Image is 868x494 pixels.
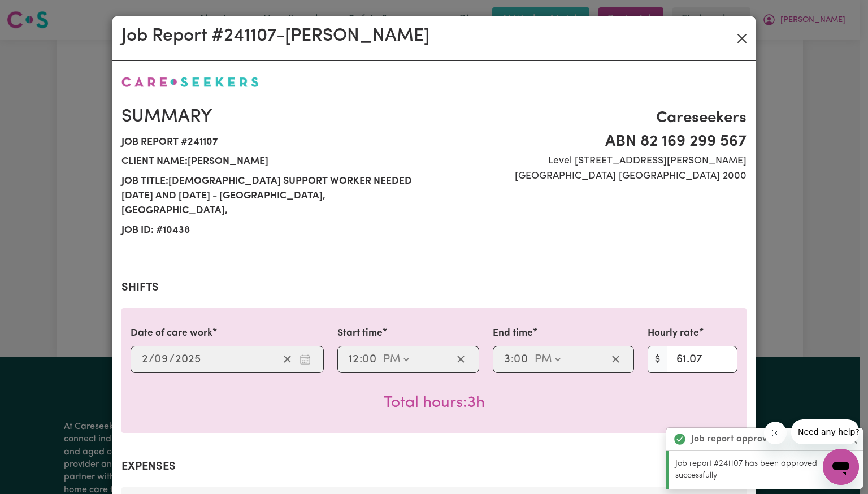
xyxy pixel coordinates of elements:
[296,351,314,368] button: Enter the date of care work
[441,130,747,154] span: ABN 82 169 299 567
[121,172,427,221] span: Job title: [DEMOGRAPHIC_DATA] Support Worker Needed [DATE] And [DATE] - [GEOGRAPHIC_DATA], [GEOGR...
[337,326,383,341] label: Start time
[764,422,787,444] iframe: Close message
[648,326,699,341] label: Hourly rate
[691,432,778,446] strong: Job report approved
[121,221,427,240] span: Job ID: # 10438
[648,346,667,373] span: $
[441,106,747,130] span: Careseekers
[823,449,859,485] iframe: Button to launch messaging window
[121,133,427,152] span: Job report # 241107
[121,281,747,294] h2: Shifts
[7,8,68,17] span: Need any help?
[154,354,161,365] span: 0
[141,351,149,368] input: --
[504,351,511,368] input: --
[359,353,362,366] span: :
[441,154,747,168] span: Level [STREET_ADDRESS][PERSON_NAME]
[362,354,369,365] span: 0
[348,351,359,368] input: --
[121,152,427,171] span: Client name: [PERSON_NAME]
[175,351,201,368] input: ----
[121,460,747,474] h2: Expenses
[441,169,747,184] span: [GEOGRAPHIC_DATA] [GEOGRAPHIC_DATA] 2000
[155,351,169,368] input: --
[169,353,175,366] span: /
[121,77,259,87] img: Careseekers logo
[675,458,856,482] p: Job report #241107 has been approved successfully
[363,351,377,368] input: --
[791,419,859,444] iframe: Message from company
[493,326,533,341] label: End time
[121,25,429,47] h2: Job Report # 241107 - [PERSON_NAME]
[131,326,212,341] label: Date of care work
[733,29,751,47] button: Close
[279,351,296,368] button: Clear date
[149,353,154,366] span: /
[121,106,427,128] h2: Summary
[514,354,520,365] span: 0
[384,395,485,411] span: Total hours worked: 3 hours
[514,351,529,368] input: --
[511,353,514,366] span: :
